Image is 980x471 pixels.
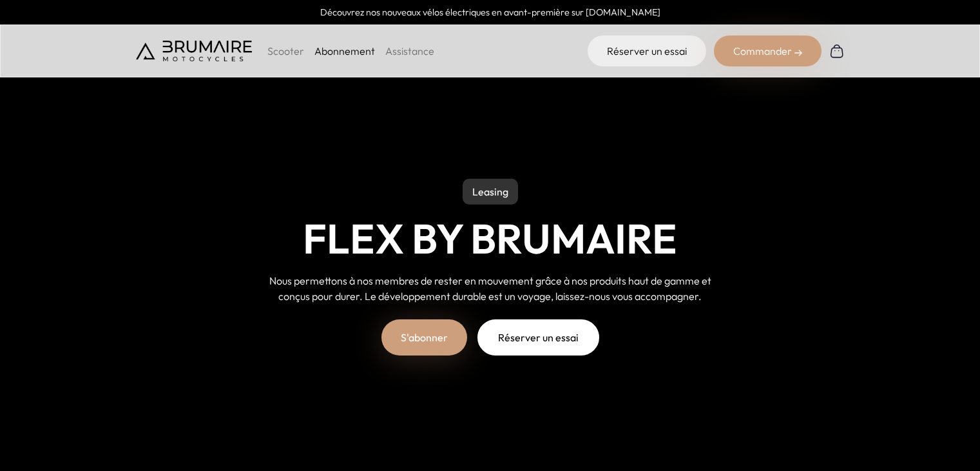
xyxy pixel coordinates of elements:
[794,49,802,57] img: right-arrow-2.png
[314,45,375,57] a: Abonnement
[588,35,706,66] a: Réserver un essai
[829,43,845,59] img: Panier
[477,319,599,356] a: Réserver un essai
[381,319,467,356] a: S'abonner
[463,179,518,205] p: Leasing
[269,274,711,303] span: Nous permettons à nos membres de rester en mouvement grâce à nos produits haut de gamme et conçus...
[385,45,434,57] a: Assistance
[267,43,304,59] p: Scooter
[303,215,677,263] h1: Flex by Brumaire
[714,35,821,66] div: Commander
[136,41,252,61] img: Brumaire Motocycles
